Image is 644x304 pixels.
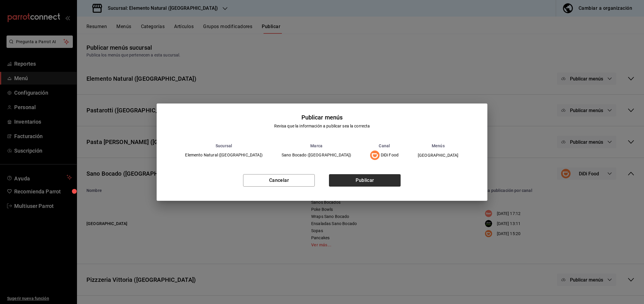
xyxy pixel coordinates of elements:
[361,143,408,148] th: Canal
[176,143,272,148] th: Sucursal
[301,113,343,122] div: Publicar menús
[176,148,272,162] td: Elemento Natural ([GEOGRAPHIC_DATA])
[370,151,399,160] div: DiDi Food
[418,153,459,157] span: [GEOGRAPHIC_DATA]
[408,143,468,148] th: Menús
[272,143,361,148] th: Marca
[274,123,370,129] div: Revisa que la información a publicar sea la correcta
[243,174,315,187] button: Cancelar
[272,148,361,162] td: Sano Bocado ([GEOGRAPHIC_DATA])
[329,174,401,187] button: Publicar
